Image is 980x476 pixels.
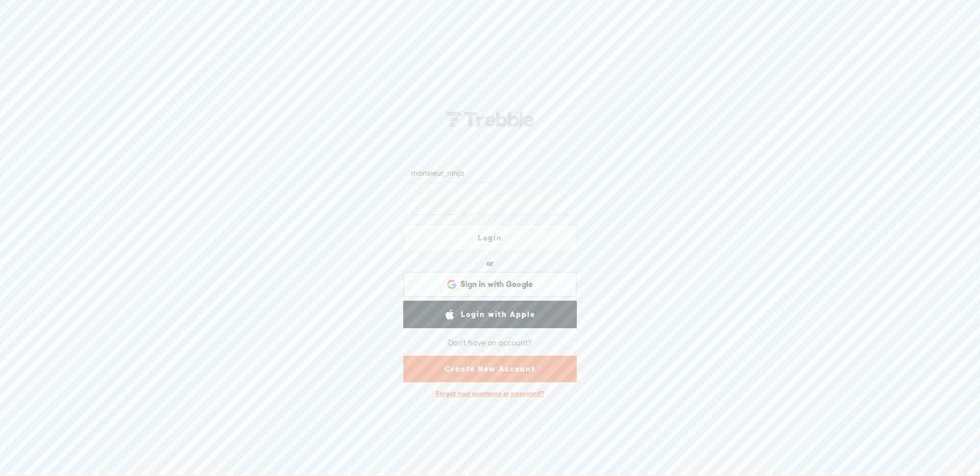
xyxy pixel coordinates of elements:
div: or [486,255,494,272]
a: Create New Account [403,356,577,382]
div: Forgot your username or password? [431,384,549,403]
div: Sign in with Google [403,272,577,297]
div: Don't have an account? [448,332,532,354]
input: Username [409,163,575,183]
a: Login with Apple [403,301,577,328]
a: Login [403,224,577,252]
span: Sign in with Google [460,279,533,289]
